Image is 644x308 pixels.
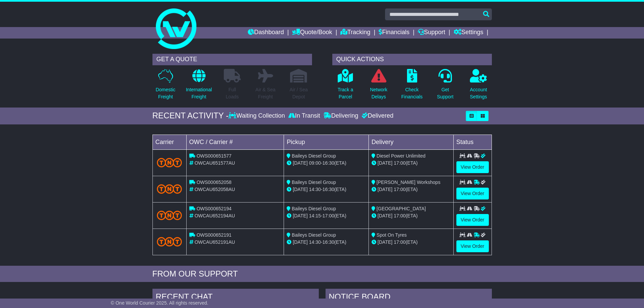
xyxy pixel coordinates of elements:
[394,160,406,166] span: 17:00
[156,86,175,100] p: Domestic Freight
[284,135,369,149] td: Pickup
[394,213,406,218] span: 17:00
[152,54,312,65] div: GET A QUOTE
[372,160,451,167] div: (ETA)
[152,269,492,279] div: FROM OUR SUPPORT
[111,300,209,306] span: © One World Courier 2025. All rights reserved.
[370,86,387,100] p: Network Delays
[372,239,451,246] div: (ETA)
[323,187,334,192] span: 16:30
[340,27,370,39] a: Tracking
[456,188,489,199] a: View Order
[186,135,284,149] td: OWC / Carrier #
[157,184,182,193] img: TNT_Domestic.png
[372,186,451,193] div: (ETA)
[152,111,229,121] div: RECENT ACTIVITY -
[292,232,336,238] span: Baileys Diesel Group
[394,187,406,192] span: 17:00
[323,160,334,166] span: 16:30
[326,289,492,307] div: NOTICE BOARD
[293,160,308,166] span: [DATE]
[196,153,232,159] span: OWS000651577
[157,158,182,167] img: TNT_Domestic.png
[368,135,453,149] td: Delivery
[378,213,392,218] span: [DATE]
[379,27,409,39] a: Financials
[436,69,454,104] a: GetSupport
[377,206,426,211] span: [GEOGRAPHIC_DATA]
[287,160,366,167] div: - (ETA)
[378,239,392,245] span: [DATE]
[292,153,336,159] span: Baileys Diesel Group
[323,239,334,245] span: 16:30
[332,54,492,65] div: QUICK ACTIONS
[456,240,489,252] a: View Order
[309,213,321,218] span: 14:15
[337,69,354,104] a: Track aParcel
[470,86,487,100] p: Account Settings
[287,112,322,120] div: In Transit
[418,27,445,39] a: Support
[194,187,235,192] span: OWCAU652058AU
[287,212,366,219] div: - (ETA)
[194,160,235,166] span: OWCAU651577AU
[456,214,489,226] a: View Order
[360,112,393,120] div: Delivered
[454,27,483,39] a: Settings
[293,187,308,192] span: [DATE]
[224,86,241,100] p: Full Loads
[287,239,366,246] div: - (ETA)
[372,212,451,219] div: (ETA)
[401,69,423,104] a: CheckFinancials
[309,239,321,245] span: 14:30
[377,153,426,159] span: Diesel Power Unlimited
[196,232,232,238] span: OWS000652191
[292,27,332,39] a: Quote/Book
[186,69,212,104] a: InternationalFreight
[309,187,321,192] span: 14:30
[157,211,182,220] img: TNT_Domestic.png
[377,180,440,185] span: [PERSON_NAME] Workshops
[369,69,387,104] a: NetworkDelays
[456,161,489,173] a: View Order
[152,289,319,307] div: RECENT CHAT
[401,86,423,100] p: Check Financials
[196,180,232,185] span: OWS000652058
[323,213,334,218] span: 17:00
[470,69,487,104] a: AccountSettings
[290,86,308,100] p: Air / Sea Depot
[196,206,232,211] span: OWS000652194
[293,239,308,245] span: [DATE]
[256,86,276,100] p: Air & Sea Freight
[186,86,212,100] p: International Freight
[248,27,284,39] a: Dashboard
[309,160,321,166] span: 09:00
[194,213,235,218] span: OWCAU652194AU
[378,160,392,166] span: [DATE]
[378,187,392,192] span: [DATE]
[394,239,406,245] span: 17:00
[157,237,182,246] img: TNT_Domestic.png
[155,69,175,104] a: DomesticFreight
[293,213,308,218] span: [DATE]
[322,112,360,120] div: Delivering
[152,135,186,149] td: Carrier
[292,180,336,185] span: Baileys Diesel Group
[377,232,407,238] span: Spot On Tyres
[453,135,492,149] td: Status
[338,86,353,100] p: Track a Parcel
[229,112,286,120] div: Waiting Collection
[292,206,336,211] span: Baileys Diesel Group
[437,86,453,100] p: Get Support
[287,186,366,193] div: - (ETA)
[194,239,235,245] span: OWCAU652191AU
